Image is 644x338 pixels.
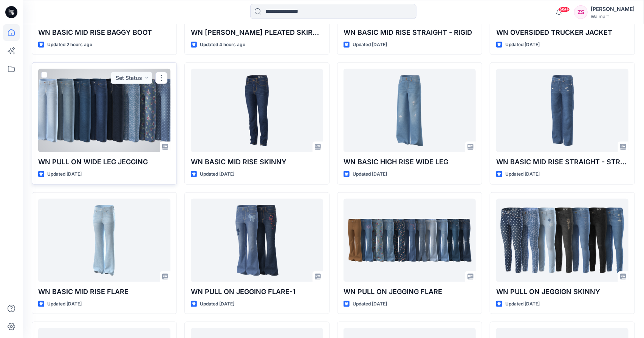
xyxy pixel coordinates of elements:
div: Walmart [591,14,635,19]
a: WN PULL ON WIDE LEG JEGGING [38,69,170,152]
p: Updated 2 hours ago [47,41,92,49]
p: WN BASIC MID RISE FLARE [38,287,170,297]
p: WN PULL ON JEGGING FLARE-1 [191,287,323,297]
div: ZS [574,5,588,19]
p: WN BASIC MID RISE BAGGY BOOT [38,27,170,38]
a: WN BASIC MID RISE SKINNY [191,69,323,152]
p: Updated [DATE] [47,170,82,178]
p: WN [PERSON_NAME] PLEATED SKIRT (JERSEY SHORTS) [191,27,323,38]
p: WN BASIC MID RISE SKINNY [191,157,323,167]
a: WN BASIC MID RISE STRAIGHT - STRETCH [496,69,629,152]
p: WN BASIC HIGH RISE WIDE LEG [344,157,476,167]
a: WN PULL ON JEGGIGN SKINNY [496,199,629,282]
p: Updated [DATE] [505,300,540,308]
p: Updated [DATE] [505,170,540,178]
p: WN PULL ON JEGGING FLARE [344,287,476,297]
p: Updated [DATE] [505,41,540,49]
p: Updated [DATE] [353,170,387,178]
a: WN BASIC MID RISE FLARE [38,199,170,282]
p: Updated [DATE] [353,300,387,308]
a: WN BASIC HIGH RISE WIDE LEG [344,69,476,152]
div: [PERSON_NAME] [591,5,635,14]
p: WN BASIC MID RISE STRAIGHT - STRETCH [496,157,629,167]
p: Updated [DATE] [200,170,234,178]
p: Updated [DATE] [353,41,387,49]
p: WN PULL ON WIDE LEG JEGGING [38,157,170,167]
p: Updated [DATE] [47,300,82,308]
p: WN PULL ON JEGGIGN SKINNY [496,287,629,297]
a: WN PULL ON JEGGING FLARE-1 [191,199,323,282]
p: Updated [DATE] [200,300,234,308]
p: Updated 4 hours ago [200,41,245,49]
a: WN PULL ON JEGGING FLARE [344,199,476,282]
p: WN BASIC MID RISE STRAIGHT - RIGID [344,27,476,38]
p: WN OVERSIDED TRUCKER JACKET [496,27,629,38]
span: 99+ [559,6,570,12]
